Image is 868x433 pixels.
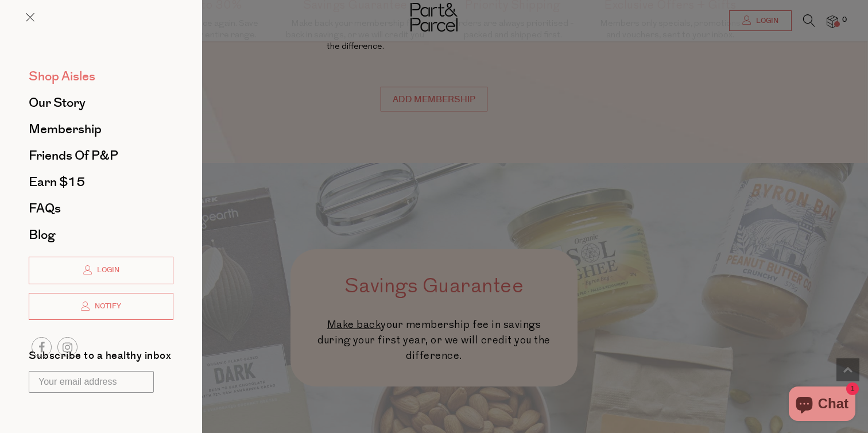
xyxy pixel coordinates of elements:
a: Shop Aisles [29,70,173,83]
span: Notify [92,301,121,311]
span: Shop Aisles [29,67,95,86]
inbox-online-store-chat: Shopify online store chat [785,386,859,424]
a: Blog [29,229,173,241]
a: Earn $15 [29,176,173,188]
a: Login [29,257,173,284]
span: Membership [29,120,102,138]
a: Friends of P&P [29,149,173,162]
span: Blog [29,226,55,244]
span: Our Story [29,94,86,112]
span: Earn $15 [29,173,85,191]
a: FAQs [29,202,173,215]
a: Our Story [29,96,173,109]
a: Membership [29,123,173,136]
input: Your email address [29,371,154,393]
span: Login [94,265,119,275]
span: FAQs [29,199,61,218]
span: Friends of P&P [29,146,118,165]
a: Notify [29,293,173,320]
